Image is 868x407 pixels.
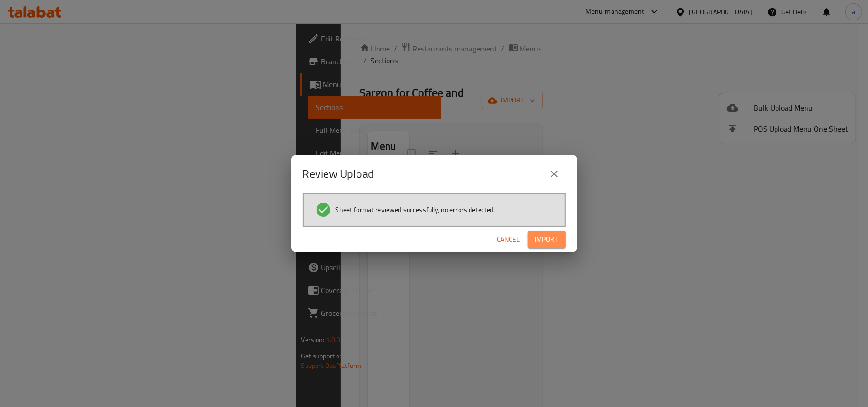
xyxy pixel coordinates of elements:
span: Import [535,234,558,245]
span: Cancel [497,234,520,245]
h2: Review Upload [303,166,375,182]
button: close [543,163,566,185]
button: Import [528,231,566,248]
button: Cancel [493,231,524,248]
span: Sheet format reviewed successfully, no errors detected. [336,205,495,214]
